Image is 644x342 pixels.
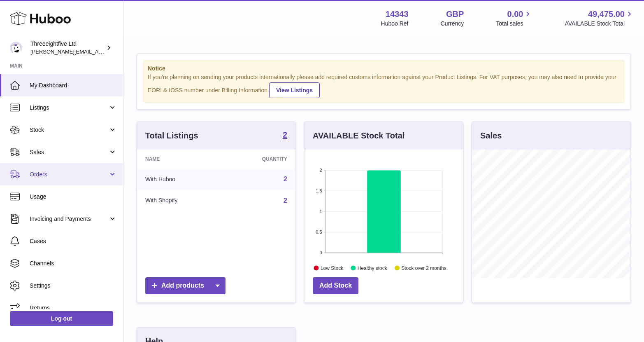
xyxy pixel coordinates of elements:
span: Usage [30,193,117,201]
span: Orders [30,171,108,178]
text: Low Stock [321,265,344,271]
a: 49,475.00 AVAILABLE Stock Total [565,9,634,28]
strong: 2 [283,131,287,139]
div: Currency [441,20,464,28]
a: Log out [10,311,113,326]
img: james@threeeightfive.co [10,42,22,54]
text: 0.5 [316,230,322,234]
span: 0.00 [507,9,523,20]
span: Channels [30,260,117,267]
strong: GBP [446,9,464,20]
span: AVAILABLE Stock Total [565,20,634,28]
text: 0 [319,250,322,255]
text: 1 [319,209,322,214]
a: 2 [284,176,287,183]
strong: Notice [148,65,620,73]
span: [PERSON_NAME][EMAIL_ADDRESS][DOMAIN_NAME] [30,48,165,55]
h3: Total Listings [145,130,198,141]
span: 49,475.00 [588,9,625,20]
th: Name [137,150,223,169]
text: 2 [319,168,322,173]
strong: 14343 [386,9,409,20]
span: Total sales [496,20,532,28]
h3: Sales [480,130,502,141]
text: Stock over 2 months [401,265,446,271]
a: 2 [283,131,287,141]
span: Stock [30,126,108,134]
span: Invoicing and Payments [30,215,108,223]
a: 0.00 Total sales [496,9,532,28]
a: View Listings [269,82,320,98]
h3: AVAILABLE Stock Total [313,130,405,141]
span: My Dashboard [30,82,117,89]
a: Add products [145,277,226,294]
span: Settings [30,282,117,290]
td: With Shopify [137,190,223,211]
td: With Huboo [137,169,223,190]
span: Sales [30,148,108,156]
text: Healthy stock [358,265,388,271]
a: Add Stock [313,277,358,294]
span: Cases [30,237,117,245]
th: Quantity [223,150,295,169]
div: If you're planning on sending your products internationally please add required customs informati... [148,73,620,98]
text: 1.5 [316,188,322,193]
a: 2 [284,197,287,204]
div: Huboo Ref [381,20,409,28]
span: Listings [30,104,108,112]
span: Returns [30,304,117,312]
div: Threeeightfive Ltd [30,40,105,56]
